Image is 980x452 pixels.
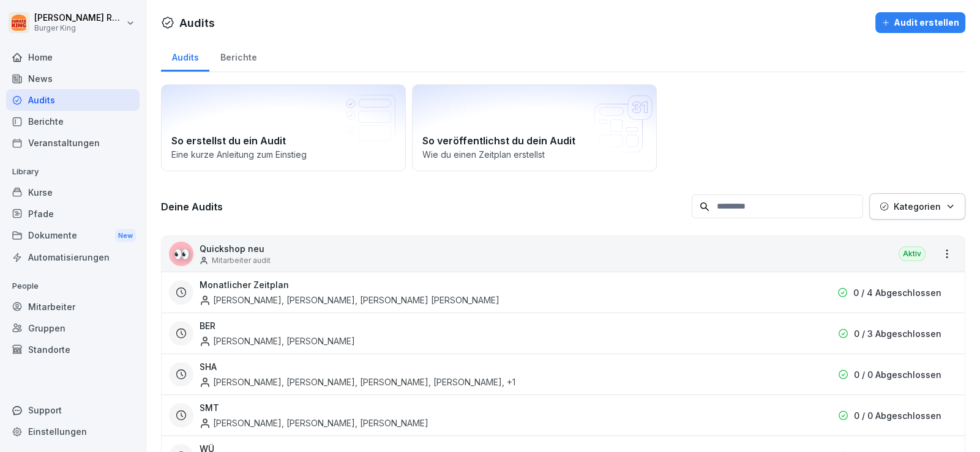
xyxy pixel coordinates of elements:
[875,12,965,33] button: Audit erstellen
[169,242,193,266] div: 👀
[422,133,646,148] h2: So veröffentlichst du dein Audit
[6,339,140,360] a: Standorte
[200,376,515,388] div: [PERSON_NAME], [PERSON_NAME], [PERSON_NAME], [PERSON_NAME] , +1
[412,84,657,171] a: So veröffentlichst du dein AuditWie du einen Zeitplan erstellst
[200,278,289,291] h3: Monatlicher Zeitplan
[200,360,217,373] h3: SHA
[6,89,140,111] a: Audits
[6,421,140,442] a: Einstellungen
[894,200,941,213] p: Kategorien
[34,13,124,23] p: [PERSON_NAME] Rohrich
[854,409,941,422] p: 0 / 0 Abgeschlossen
[6,399,140,421] div: Support
[899,246,926,261] div: Aktiv
[200,319,215,332] h3: BER
[209,40,267,72] a: Berichte
[6,276,140,296] p: People
[869,193,965,220] button: Kategorien
[200,242,271,255] p: Quickshop neu
[6,111,140,132] a: Berichte
[6,246,140,268] a: Automatisierungen
[6,224,140,247] div: Dokumente
[200,335,355,347] div: [PERSON_NAME], [PERSON_NAME]
[212,255,271,266] p: Mitarbeiter audit
[200,294,499,306] div: [PERSON_NAME], [PERSON_NAME], [PERSON_NAME] [PERSON_NAME]
[6,132,140,154] a: Veranstaltungen
[171,133,395,148] h2: So erstellst du ein Audit
[6,296,140,317] a: Mitarbeiter
[6,68,140,89] a: News
[171,148,395,161] p: Eine kurze Anleitung zum Einstieg
[179,15,215,31] h1: Audits
[853,286,941,299] p: 0 / 4 Abgeschlossen
[854,368,941,381] p: 0 / 0 Abgeschlossen
[200,417,428,429] div: [PERSON_NAME], [PERSON_NAME], [PERSON_NAME]
[34,24,124,32] p: Burger King
[161,84,406,171] a: So erstellst du ein AuditEine kurze Anleitung zum Einstieg
[6,46,140,68] a: Home
[6,317,140,339] a: Gruppen
[422,148,646,161] p: Wie du einen Zeitplan erstellst
[161,200,686,213] h3: Deine Audits
[6,182,140,203] a: Kurse
[881,16,959,29] div: Audit erstellen
[200,401,219,414] h3: SMT
[6,162,140,182] p: Library
[6,224,140,247] a: DokumenteNew
[161,40,209,72] a: Audits
[115,229,136,243] div: New
[6,203,140,224] a: Pfade
[854,327,941,340] p: 0 / 3 Abgeschlossen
